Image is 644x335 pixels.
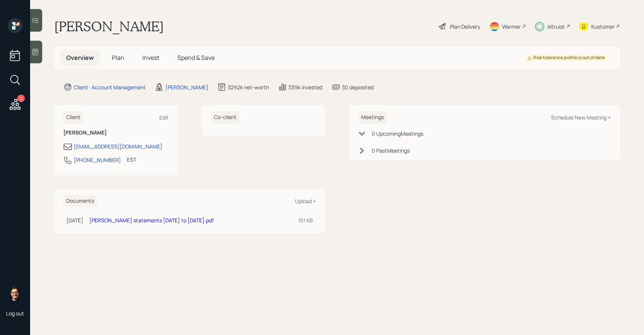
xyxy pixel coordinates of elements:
span: Invest [142,54,159,62]
div: Kustomer [591,23,615,31]
h6: Documents [63,195,97,207]
div: Warmer [502,23,521,31]
div: Altruist [547,23,565,31]
div: [EMAIL_ADDRESS][DOMAIN_NAME] [74,142,162,150]
img: sami-boghos-headshot.png [8,286,23,301]
div: Upload + [295,197,316,205]
div: 0 Past Meeting s [372,147,410,154]
h6: Client [63,111,84,124]
h6: Co-client [211,111,240,124]
h6: [PERSON_NAME] [63,130,169,136]
span: Plan [112,54,124,62]
a: [PERSON_NAME] statements [DATE] to [DATE].pdf [89,217,214,224]
h1: [PERSON_NAME] [54,18,164,35]
div: Log out [6,310,24,317]
div: [PHONE_NUMBER] [74,156,121,164]
div: EST [127,156,136,164]
div: $292k net-worth [228,83,269,91]
div: Edit [159,114,169,121]
h6: Meetings [358,111,387,124]
div: Schedule New Meeting + [551,114,611,121]
div: Plan Delivery [450,23,480,31]
div: 0 Upcoming Meeting s [372,130,423,138]
span: Overview [66,54,94,62]
div: 101 KB [298,216,313,224]
div: $0 deposited [342,83,374,91]
div: Client · Account Management [74,83,146,91]
div: [DATE] [66,216,83,224]
div: [PERSON_NAME] [165,83,208,91]
div: Risk tolerance profile is out of date [527,55,605,61]
div: 2 [17,95,25,102]
span: Spend & Save [177,54,215,62]
div: $39k invested [288,83,322,91]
